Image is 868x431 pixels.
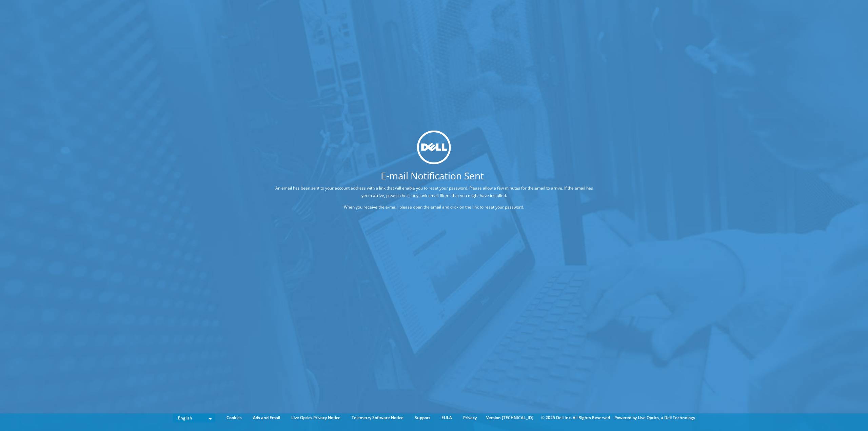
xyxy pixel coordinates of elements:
a: Ads and Email [248,414,285,422]
a: EULA [436,414,457,422]
img: dell_svg_logo.svg [417,131,451,164]
a: Privacy [458,414,482,422]
a: Live Optics Privacy Notice [286,414,346,422]
li: Version [TECHNICAL_ID] [483,414,537,422]
h1: E-mail Notification Sent [248,171,617,180]
p: When you receive the e-mail, please open the email and click on the link to reset your password. [273,203,595,211]
a: Telemetry Software Notice [347,414,409,422]
p: An email has been sent to your account address with a link that will enable you to reset your pas... [273,184,595,199]
li: © 2025 Dell Inc. All Rights Reserved [538,414,613,422]
li: Powered by Live Optics, a Dell Technology [614,414,695,422]
a: Cookies [221,414,247,422]
a: Support [410,414,435,422]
